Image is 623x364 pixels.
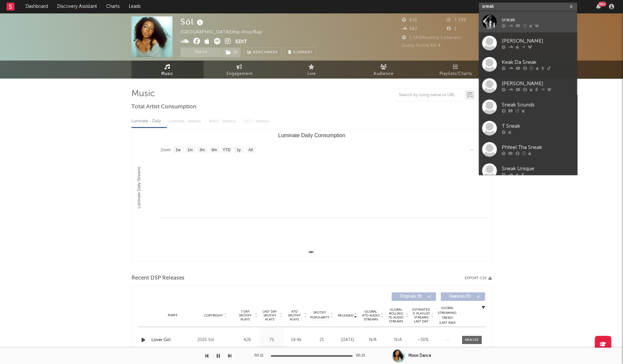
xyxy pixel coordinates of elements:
text: 3m [199,148,205,152]
a: T Sneak [479,118,577,139]
span: Copyright [204,314,223,318]
button: Track [181,47,222,57]
input: Search by song name or URL [396,93,465,98]
span: 7 Day Spotify Plays [237,310,254,321]
span: Benchmark [253,49,278,57]
div: Phfeel Tha Sneak [502,143,574,151]
div: N/A [362,337,384,343]
div: sneak [502,16,574,24]
a: Phfeel Tha Sneak [479,139,577,160]
span: 582 [402,27,418,31]
text: Luminate Daily Streams [136,167,141,208]
a: Playlists/Charts [420,61,492,79]
div: Sól [181,16,205,27]
text: Zoom [161,148,171,152]
div: Keak Da Sneak [502,58,574,66]
span: Live [307,70,316,78]
text: 6m [211,148,217,152]
span: Playlists/Charts [439,70,472,78]
div: Moon Dance [408,353,431,359]
span: ATD Spotify Plays [286,310,303,321]
button: Features(0) [441,292,485,301]
span: Total Artist Consumption [131,103,196,111]
a: Lover Girl [151,337,194,343]
div: Sneak Sounds [502,101,574,109]
span: Audience [374,70,394,78]
a: Sneak Sounds [479,96,577,118]
div: [DATE] [337,337,359,343]
div: 426 [237,337,258,343]
div: Name [151,313,194,318]
div: 14.4k [286,337,307,343]
button: Edit [235,38,247,46]
div: N/A [387,337,409,343]
span: Estimated % Playlist Streams Last Day [412,308,430,323]
div: 00:21 [254,352,267,360]
text: 1y [236,148,241,152]
div: Global Streaming Trend (Last 60D) [438,306,457,325]
span: Recent DSP Releases [131,274,185,282]
a: Music [131,61,204,79]
div: [PERSON_NAME] [502,80,574,87]
button: Export CSV [465,276,492,280]
text: Luminate Daily Consumption [278,133,345,138]
div: 75 [261,337,282,343]
span: Music [161,70,173,78]
text: → [470,147,474,152]
a: Benchmark [244,47,282,57]
div: 21 [310,337,333,343]
text: 1w [175,148,181,152]
div: 99 + [598,2,606,7]
span: 615 [402,18,417,22]
a: [PERSON_NAME] [479,75,577,96]
span: Originals ( 9 ) [396,295,426,299]
span: Spotify Popularity [310,310,329,320]
div: 2025 Sól [197,336,233,344]
div: ~ 30 % [412,337,434,343]
input: Search for artists [479,3,577,11]
button: Summary [285,47,316,57]
a: [PERSON_NAME] [479,32,577,54]
a: sneak [479,11,577,32]
div: 00:21 [356,352,369,360]
span: Jump Score: 60.4 [402,44,441,48]
button: (1) [222,47,241,57]
div: [GEOGRAPHIC_DATA] | Hip-Hop/Rap [181,28,270,36]
span: 1 [447,27,457,31]
a: Engagement [204,61,276,79]
span: Features ( 0 ) [445,295,475,299]
span: Last Day Spotify Plays [261,310,279,321]
div: Sneak Unique [502,165,574,173]
div: T Sneak [502,122,574,130]
span: Released [338,314,353,318]
a: Sneak Unique [479,160,577,181]
text: YTD [223,148,230,152]
span: 7,539 [447,18,466,22]
a: Live [276,61,348,79]
text: All [248,148,252,152]
span: 1,565 Monthly Listeners [402,36,461,40]
div: [PERSON_NAME] [502,37,574,45]
span: Engagement [226,70,253,78]
a: Audience [348,61,420,79]
button: Originals(9) [392,292,436,301]
svg: Luminate Daily Consumption [132,130,492,261]
span: ( 1 ) [222,47,241,57]
button: 99+ [596,4,601,9]
span: Summary [293,51,312,54]
a: Keak Da Sneak [479,54,577,75]
span: Global Rolling 7D Audio Streams [387,308,405,323]
text: 1m [187,148,193,152]
span: Global ATD Audio Streams [362,310,380,321]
